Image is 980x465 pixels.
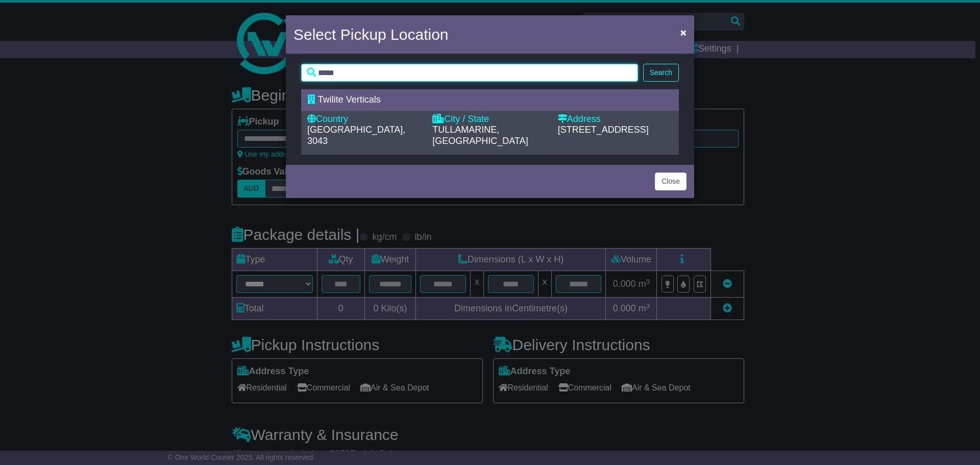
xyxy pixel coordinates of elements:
span: [GEOGRAPHIC_DATA], 3043 [307,125,405,146]
button: Close [675,22,692,43]
div: City / State [432,114,547,125]
span: × [680,27,687,38]
div: Country [307,114,422,125]
button: Search [643,64,679,82]
h4: Select Pickup Location [293,23,449,46]
span: [STREET_ADDRESS] [558,125,649,135]
button: Close [655,173,687,190]
span: TULLAMARINE, [GEOGRAPHIC_DATA] [432,125,528,146]
span: Twilite Verticals [318,94,381,105]
div: Address [558,114,673,125]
